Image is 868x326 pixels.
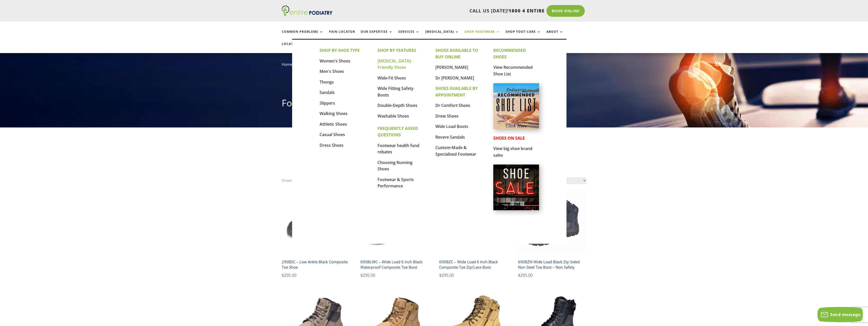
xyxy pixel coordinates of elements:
[352,8,545,14] p: CALL US [DATE]!
[377,103,417,108] a: Double-Depth Shoes
[320,79,334,85] a: Thongs
[439,272,454,278] bdi: 295.00
[817,307,863,322] button: Send message
[493,206,539,211] a: Shoes on Sale from Entire Podiatry shoe partners
[518,272,533,278] bdi: 295.00
[377,177,414,189] a: Footwear & Sports Performance
[425,30,459,41] a: [MEDICAL_DATA]
[435,145,476,157] a: Custom-Made & Specialised Footwear
[377,58,412,70] a: [MEDICAL_DATA]-Friendly Shoes
[435,75,474,81] a: Dr [PERSON_NAME]
[493,165,539,210] img: shoe-sale-australia-entire-podiatry
[435,47,478,60] strong: SHOES AVAILABLE TO BUY ONLINE
[320,69,344,74] a: Men's Shoes
[282,42,307,53] a: Locations
[360,257,428,272] h2: 690BLWC – Wide Load 6 Inch Black Waterproof Composite Toe Boot
[282,97,587,112] h1: Footwear
[282,62,292,67] a: Home
[282,61,587,71] nav: breadcrumb
[493,135,525,141] strong: SHOES ON SALE
[320,132,345,137] a: Casual Shoes
[282,272,284,278] span: $
[320,142,343,148] a: Dress Shoes
[435,103,470,108] a: Dr Comfort Shoes
[377,160,413,172] a: Choosing Running Shoes
[509,8,545,14] span: 1800 4 ENTIRE
[282,272,296,278] bdi: 295.00
[282,177,327,184] p: Showing 1–12 of 89 results
[320,100,335,106] a: Slippers
[282,30,323,41] a: Common Problems
[493,125,539,130] a: Podiatrist Recommended Shoe List Australia
[282,6,333,16] img: logo (1)
[377,113,409,119] a: Washable Shoes
[282,188,349,255] img: 290BSC - LOW ANKLE BLACK COMPOSITE TOE SHOE
[320,47,360,53] strong: SHOP BY SHOE TYPE
[282,12,333,17] a: Entire Podiatry
[518,272,520,278] span: $
[360,272,375,278] bdi: 295.00
[439,272,441,278] span: $
[282,150,587,162] h2: Shop All Products
[439,257,507,272] h2: 690BZC – Wide Load 6 Inch Black Composite Toe Zip/Lace Boot
[465,30,500,41] a: Shop Footwear
[546,5,585,17] a: Book Online
[518,257,585,272] h2: 690BZN Wide Load Black Zip Sided Non Steel Toe Boot – Non Safety
[377,75,406,81] a: Wide-Fit Shoes
[435,64,468,70] a: [PERSON_NAME]
[435,124,468,129] a: Wide Load Boots
[361,30,393,41] a: Our Expertise
[377,126,418,138] strong: FREQUENTLY ASKED QUESTIONS
[282,257,349,272] h2: 290BSC – Low Ankle Black Composite Toe Shoe
[282,188,349,279] a: 290BSC - LOW ANKLE BLACK COMPOSITE TOE SHOE290BSC – Low Ankle Black Composite Toe Shoe $295.00
[320,90,335,95] a: Sandals
[435,134,465,140] a: Revere Sandals
[506,30,541,41] a: Shop Foot Care
[493,146,532,158] a: View big shoe brand sales
[493,83,539,129] img: podiatrist-recommended-shoe-list-australia-entire-podiatry
[329,30,355,41] a: Pain Locator
[435,113,459,119] a: Drew Shoes
[493,47,526,60] strong: RECOMMENDED SHOES
[320,58,350,64] a: Women's Shoes
[320,121,347,127] a: Athletic Shoes
[320,111,348,116] a: Walking Shoes
[377,143,419,155] a: Footwear health fund rebates
[360,272,363,278] span: $
[830,312,860,317] span: Send message
[435,86,478,98] strong: SHOES AVAILABLE BY APPOINTMENT
[546,30,563,41] a: About
[377,86,414,98] a: Wide Fitting Safety Boots
[493,64,533,77] a: View Recommended Shoe List
[398,30,420,41] a: Services
[377,47,416,53] strong: SHOP BY FEATURES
